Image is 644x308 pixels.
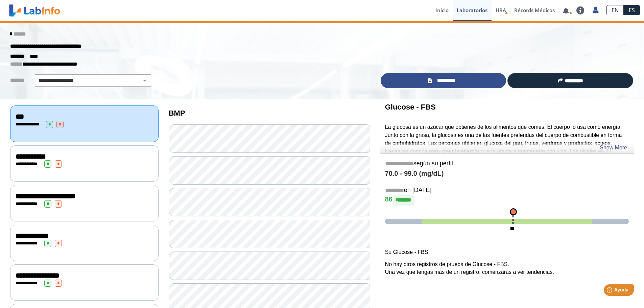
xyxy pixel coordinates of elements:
a: Show More [600,144,627,152]
h5: según su perfil [385,160,629,168]
h4: 70.0 - 99.0 (mg/dL) [385,170,629,178]
b: BMP [169,109,185,117]
span: HRA [496,7,506,14]
h4: 86 [385,195,629,205]
a: EN [606,5,624,15]
p: No hay otros registros de prueba de Glucose - FBS. Una vez que tengas más de un registro, comenza... [385,260,629,277]
p: La glucosa es un azúcar que obtienes de los alimentos que comes. El cuerpo lo usa como energía. J... [385,123,629,172]
iframe: Help widget launcher [584,282,637,301]
a: ES [624,5,640,15]
b: Glucose - FBS [385,103,436,111]
h5: en [DATE] [385,187,629,194]
p: Su Glucose - FBS [385,248,629,256]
